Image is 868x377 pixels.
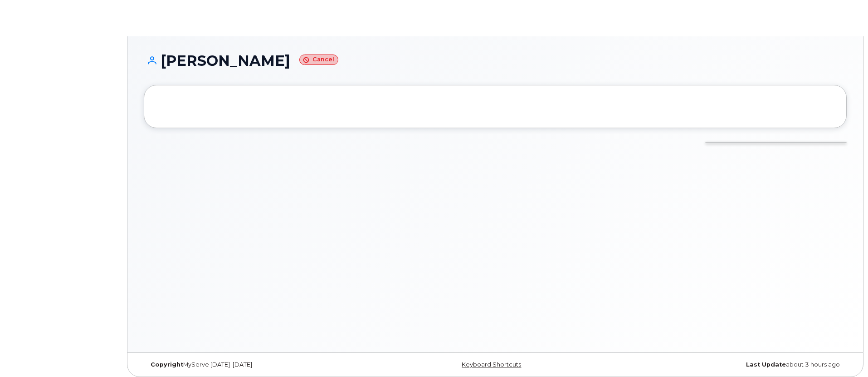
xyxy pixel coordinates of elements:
div: MyServe [DATE]–[DATE] [144,361,378,368]
small: Cancel [299,55,338,65]
strong: Last Update [746,361,786,368]
strong: Copyright [151,361,183,368]
div: about 3 hours ago [612,361,847,368]
a: Keyboard Shortcuts [462,361,521,368]
h1: [PERSON_NAME] [144,53,847,69]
